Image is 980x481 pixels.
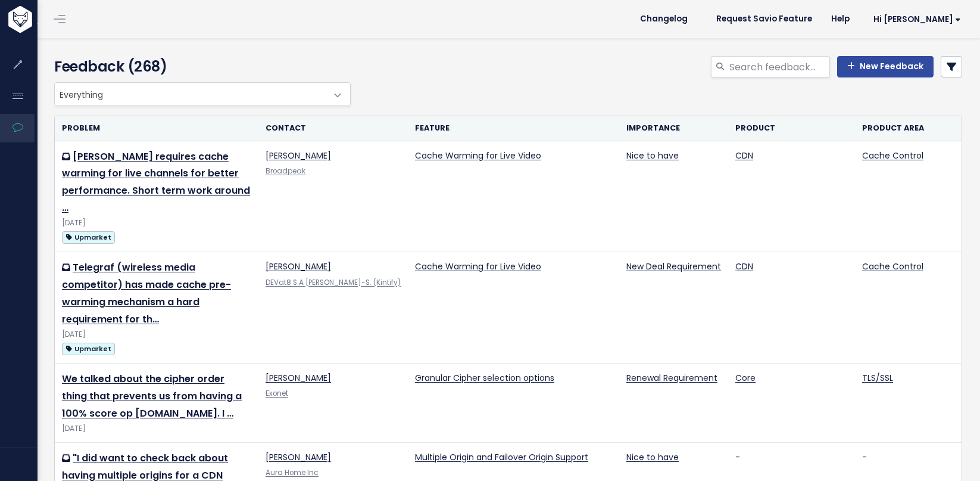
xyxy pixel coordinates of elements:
a: We talked about the cipher order thing that prevents us from having a 100% score op [DOMAIN_NAME]... [62,372,242,420]
a: Broadpeak [266,166,305,176]
a: [PERSON_NAME] [266,372,331,384]
th: Product Area [855,116,962,141]
a: Hi [PERSON_NAME] [859,10,970,29]
a: Multiple Origin and Failover Origin Support [415,451,588,463]
a: New Deal Requirement [626,260,721,272]
span: Changelog [640,15,688,23]
div: [DATE] [62,217,251,229]
span: Upmarket [62,231,115,244]
span: Everything [54,82,351,106]
img: logo-white.9d6f32f41409.svg [5,6,98,33]
a: CDN [735,260,753,272]
input: Search feedback... [728,56,830,77]
th: Importance [619,116,728,141]
a: Help [822,10,859,28]
div: [DATE] [62,423,251,435]
a: Core [735,372,756,384]
a: CDN [735,150,753,162]
a: TLS/SSL [862,372,893,384]
a: Cache Control [862,150,923,162]
span: Everything [55,83,326,105]
a: Nice to have [626,451,679,463]
a: Telegraf (wireless media competitor) has made cache pre-warming mechanism a hard requirement for th… [62,260,231,325]
th: Problem [55,116,258,141]
th: Product [728,116,855,141]
span: Hi [PERSON_NAME] [873,15,961,24]
a: [PERSON_NAME] [266,260,331,272]
a: Cache Warming for Live Video [415,260,541,272]
h4: Feedback (268) [54,56,345,77]
div: [DATE] [62,328,251,341]
a: [PERSON_NAME] [266,150,331,162]
a: Cache Warming for Live Video [415,150,541,162]
span: Upmarket [62,343,115,355]
a: [PERSON_NAME] requires cache warming for live channels for better performance. Short term work ar... [62,150,250,215]
a: Nice to have [626,150,679,162]
a: Upmarket [62,229,115,244]
a: Aura Home Inc [266,468,319,477]
a: [PERSON_NAME] [266,451,331,463]
a: Upmarket [62,341,115,356]
th: Contact [258,116,408,141]
th: Feature [408,116,619,141]
a: Granular Cipher selection options [415,372,554,384]
a: Exonet [266,389,288,398]
a: DEVat8 S.A [PERSON_NAME]-S. (Kintify) [266,278,401,287]
a: Renewal Requirement [626,372,717,384]
a: Request Savio Feature [707,10,822,28]
a: New Feedback [837,56,934,77]
a: Cache Control [862,260,923,272]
